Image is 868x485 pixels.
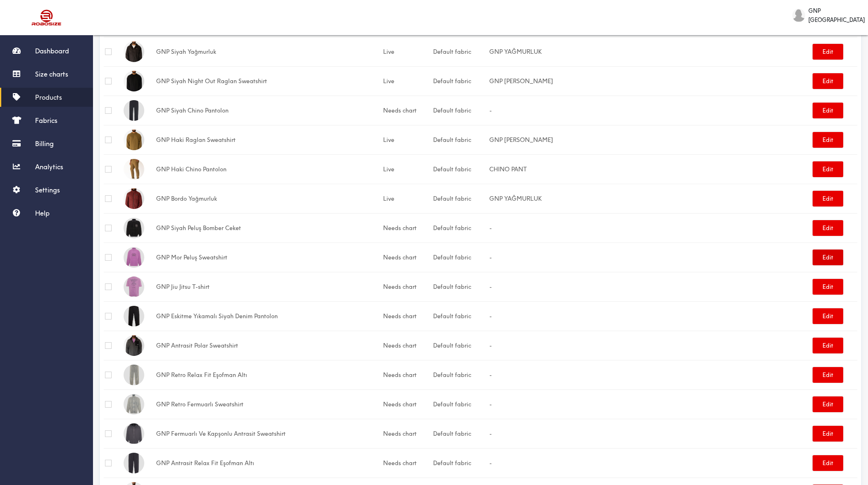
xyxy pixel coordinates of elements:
[382,213,432,242] td: Needs chart
[382,331,432,360] td: Needs chart
[432,389,488,419] td: Default fabric
[432,213,488,242] td: Default fabric
[813,161,843,177] button: Edit
[35,70,68,78] span: Size charts
[432,184,488,213] td: Default fabric
[382,360,432,389] td: Needs chart
[432,331,488,360] td: Default fabric
[155,37,382,66] td: GNP Siyah Yağmurluk
[813,44,843,60] button: Edit
[35,93,62,101] span: Products
[488,272,811,301] td: -
[155,331,382,360] td: GNP Antrasit Polar Sweatshirt
[813,191,843,206] button: Edit
[432,301,488,331] td: Default fabric
[432,242,488,272] td: Default fabric
[155,154,382,184] td: GNP Haki Chino Pantolon
[382,96,432,125] td: Needs chart
[489,195,542,202] a: GNP YAĞMURLUK
[382,184,432,213] td: Live
[488,331,811,360] td: -
[382,242,432,272] td: Needs chart
[432,66,488,96] td: Default fabric
[35,116,57,125] span: Fabrics
[488,419,811,448] td: -
[382,301,432,331] td: Needs chart
[488,360,811,389] td: -
[155,66,382,96] td: GNP Siyah Night Out Raglan Sweatshirt
[488,448,811,478] td: -
[155,360,382,389] td: GNP Retro Relax Fit Eşofman Altı
[813,73,843,89] button: Edit
[489,166,527,173] a: CHINO PANT
[382,154,432,184] td: Live
[813,426,843,442] button: Edit
[813,396,843,412] button: Edit
[382,448,432,478] td: Needs chart
[489,48,542,55] a: GNP YAĞMURLUK
[382,272,432,301] td: Needs chart
[432,272,488,301] td: Default fabric
[432,360,488,389] td: Default fabric
[35,209,50,217] span: Help
[813,338,843,353] button: Edit
[16,6,78,29] img: Robosize
[432,448,488,478] td: Default fabric
[813,220,843,236] button: Edit
[813,279,843,295] button: Edit
[813,103,843,118] button: Edit
[432,419,488,448] td: Default fabric
[813,367,843,383] button: Edit
[488,242,811,272] td: -
[813,132,843,148] button: Edit
[489,77,553,85] a: GNP [PERSON_NAME]
[488,213,811,242] td: -
[155,184,382,213] td: GNP Bordo Yağmurluk
[432,96,488,125] td: Default fabric
[813,308,843,324] button: Edit
[382,389,432,419] td: Needs chart
[432,125,488,154] td: Default fabric
[155,242,382,272] td: GNP Mor Peluş Sweatshirt
[382,125,432,154] td: Live
[808,6,865,24] span: GNP [GEOGRAPHIC_DATA]
[488,301,811,331] td: -
[155,125,382,154] td: GNP Haki Raglan Sweatshirt
[155,272,382,301] td: GNP Jiu Jitsu T-shirt
[155,448,382,478] td: GNP Antrasit Relax Fit Eşofman Altı
[382,37,432,66] td: Live
[35,186,60,194] span: Settings
[35,163,63,171] span: Analytics
[382,419,432,448] td: Needs chart
[432,154,488,184] td: Default fabric
[382,66,432,96] td: Live
[155,419,382,448] td: GNP Fermuarlı Ve Kapşonlu Antrasit Sweatshirt
[432,37,488,66] td: Default fabric
[35,139,54,148] span: Billing
[155,301,382,331] td: GNP Eskitme Yıkamalı Siyah Denim Pantolon
[813,455,843,471] button: Edit
[792,9,805,22] img: GNP Istanbul
[35,47,69,55] span: Dashboard
[488,96,811,125] td: -
[489,136,553,144] a: GNP [PERSON_NAME]
[155,96,382,125] td: GNP Siyah Chino Pantolon
[488,389,811,419] td: -
[813,250,843,265] button: Edit
[155,389,382,419] td: GNP Retro Fermuarlı Sweatshirt
[155,213,382,242] td: GNP Siyah Peluş Bomber Ceket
